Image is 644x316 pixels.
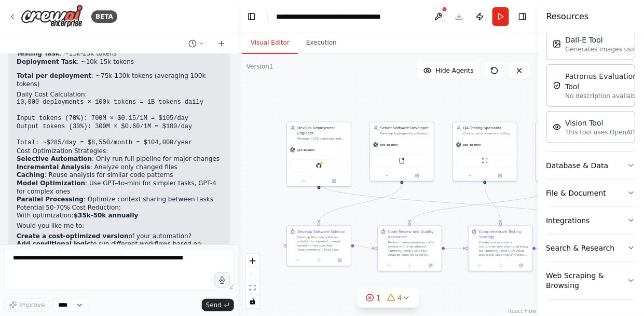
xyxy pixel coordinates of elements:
div: QA Testing SpecialistCreate comprehensive testing strategies and execute thorough testing for {pr... [453,122,517,182]
nav: breadcrumb [276,11,393,22]
p: With optimization: [17,212,222,220]
g: Edge from d54c5c79-df87-489f-a08c-5310e354b5a7 to 324e9c96-205f-4eac-a710-cb88840c3929 [445,246,465,251]
div: Patronus Evaluation Tool [566,71,641,92]
button: No output available [399,263,421,269]
span: gpt-4o-mini [297,148,315,152]
h2: Daily Cost Calculation: [17,91,222,99]
div: Perform comprehensive code review of the developed {project_name} solution. Analyze code for secu... [388,241,439,257]
li: : Analyze only changed files [17,163,222,172]
strong: Parallel Processing [17,196,84,203]
li: : ~10k-15k tokens [17,58,222,66]
button: Database & Data [546,152,636,179]
img: Logo [21,5,83,28]
div: Senior Software Developer [380,126,431,131]
div: DevOps Deployment Engineer [297,126,348,136]
div: Senior Software DeveloperDevelop high-quality software solutions for {project_name} following bes... [369,122,434,182]
div: QA Testing Specialist [463,126,514,131]
button: Open in side panel [422,263,440,269]
button: Open in side panel [320,178,349,184]
button: toggle interactivity [246,295,259,308]
img: PatronusEvalTool [553,81,561,90]
li: : Optimize context sharing between tasks [17,196,222,204]
strong: Add conditional logic [17,240,90,248]
button: Send [202,299,234,311]
button: Execution [298,32,345,54]
code: 10,000 deployments × 100k tokens = 1B tokens daily Input tokens (70%): 700M × $0.15/1M = $105/day... [17,99,203,146]
strong: Create a cost-optimized version [17,232,129,240]
button: Hide Agents [417,62,480,79]
img: ScrapeWebsiteTool [482,158,488,164]
strong: Testing Task [17,50,60,57]
g: Edge from 5e7b6932-3033-4b79-9d49-c2a01cb40d30 to d54c5c79-df87-489f-a08c-5310e354b5a7 [354,243,375,251]
p: : ~75k-130k tokens (averaging 100k tokens) [17,72,222,88]
strong: $35k-50k annually [74,212,139,219]
li: of your automation? [17,232,222,241]
div: Develop the core software solution for {project_name} based on the specified {requirements}. Focu... [297,236,348,252]
button: 14 [358,288,419,308]
strong: Incremental Analysis [17,163,90,171]
span: gpt-4o-mini [463,143,481,147]
div: BETA [91,10,117,23]
strong: Total per deployment [17,72,91,79]
button: Integrations [546,207,636,234]
span: Hide Agents [436,66,474,75]
img: GitHub [316,163,322,169]
a: React Flow attribution [509,308,537,314]
button: No output available [490,263,512,269]
button: Click to speak your automation idea [214,272,230,288]
button: No output available [308,257,330,264]
img: FileReadTool [399,158,405,164]
li: : Only run full pipeline for major changes [17,155,222,163]
span: Improve [19,301,45,309]
span: Send [206,301,222,309]
button: Start a new chat [213,37,230,50]
button: Hide right sidebar [515,9,530,24]
g: Edge from 3f1bd94e-7773-4fe4-ac85-1861b874c13b to d54c5c79-df87-489f-a08c-5310e354b5a7 [407,184,571,223]
button: Improve [4,298,49,312]
div: DevOps Deployment EngineerManage CI/CD pipelines and execute secure, reliable deployments for {pr... [286,122,351,187]
strong: Caching [17,171,45,178]
div: Code Review and Quality Assurance [388,229,439,240]
div: React Flow controls [246,254,259,308]
div: Create comprehensive testing strategies and execute thorough testing for {project_name} to ensure... [463,132,514,136]
div: Develop Software Solution [297,229,346,235]
div: Create and execute a comprehensive testing strategy for {project_name}. Develop test plans coveri... [479,241,529,257]
p: Would you like me to: [17,222,222,230]
button: File & Document [546,180,636,207]
div: Manage CI/CD pipelines and execute secure, reliable deployments for {project_name} with proper mo... [297,137,348,141]
g: Edge from c08ebaca-e464-4228-9ee8-53c6f763f98f to 5e7b6932-3033-4b79-9d49-c2a01cb40d30 [317,184,405,223]
span: gpt-4o-mini [380,143,398,147]
button: Open in side panel [403,173,432,179]
g: Edge from 85d23024-d28f-4783-90b6-2d51b7b11a9b to 324e9c96-205f-4eac-a710-cb88840c3929 [483,184,503,223]
button: Hide left sidebar [244,9,259,24]
button: Visual Editor [242,32,298,54]
strong: Selective Automation [17,155,92,162]
li: : Reuse analysis for similar code patterns [17,171,222,180]
img: VisionTool [553,123,561,131]
button: Switch to previous chat [184,37,209,50]
h4: Resources [546,10,589,23]
img: DallETool [553,40,561,48]
button: Search & Research [546,235,636,262]
button: Open in side panel [486,173,515,179]
div: Comprehensive Testing Strategy [479,229,529,240]
div: Version 1 [246,62,273,71]
h2: Potential 50-70% Cost Reduction: [17,204,222,212]
p: No description available [566,92,641,100]
button: Open in side panel [513,263,530,269]
div: Develop high-quality software solutions for {project_name} following best practices, clean code p... [380,132,431,136]
li: to run different workflows based on change size? [17,240,222,256]
div: Comprehensive Testing StrategyCreate and execute a comprehensive testing strategy for {project_na... [468,226,533,271]
button: Open in side panel [331,257,349,264]
button: fit view [246,281,259,295]
li: : ~15k-25k tokens [17,50,222,58]
g: Edge from 96e25c5c-73c1-4bb4-9e0d-9f6503489ebc to 3ebfa4fd-d219-46a8-b728-7682ffbfbc70 [317,184,594,223]
strong: Model Optimization [17,180,85,187]
div: Develop Software SolutionDevelop the core software solution for {project_name} based on the speci... [286,226,351,266]
div: Code Review and Quality AssurancePerform comprehensive code review of the developed {project_name... [377,226,442,271]
strong: Deployment Task [17,58,77,65]
span: 1 [376,293,381,303]
li: : Use GPT-4o-mini for simpler tasks, GPT-4 for complex ones [17,180,222,196]
button: zoom in [246,254,259,268]
button: Web Scraping & Browsing [546,262,636,299]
